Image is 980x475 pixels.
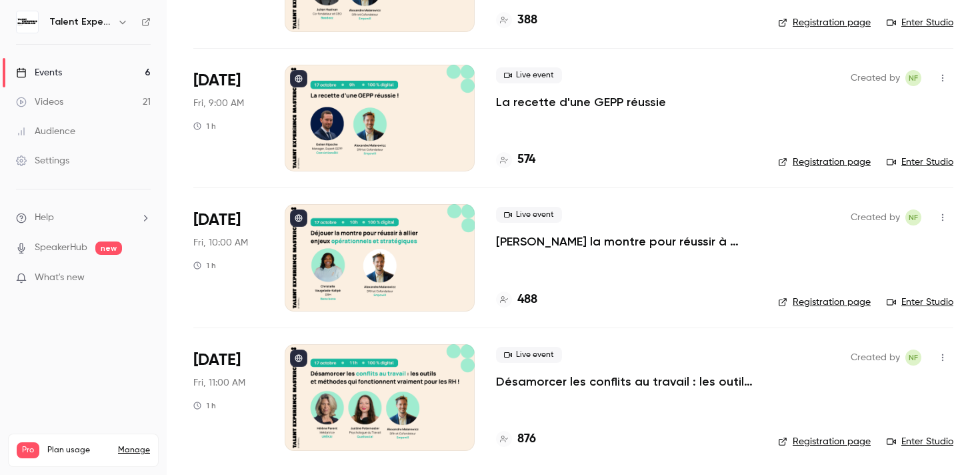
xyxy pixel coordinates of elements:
[193,376,245,390] span: Fri, 11:00 AM
[193,121,216,131] div: 1 h
[851,350,900,366] span: Created by
[193,209,241,231] span: [DATE]
[496,11,537,29] a: 388
[909,350,918,366] span: NF
[193,204,263,311] div: Oct 17 Fri, 10:00 AM (Europe/Paris)
[16,66,62,79] div: Events
[17,442,39,458] span: Pro
[193,350,241,371] span: [DATE]
[851,70,900,86] span: Created by
[17,11,38,33] img: Talent Experience Masterclass
[496,291,537,309] a: 488
[778,296,871,309] a: Registration page
[905,209,921,225] span: Noémie Forcella
[118,445,150,456] a: Manage
[135,272,151,284] iframe: Noticeable Trigger
[517,151,535,169] h4: 574
[16,154,69,167] div: Settings
[496,430,536,448] a: 876
[193,65,263,171] div: Oct 17 Fri, 9:00 AM (Europe/Paris)
[496,207,562,223] span: Live event
[778,435,871,448] a: Registration page
[16,211,151,225] li: help-dropdown-opener
[887,296,953,309] a: Enter Studio
[496,67,562,83] span: Live event
[193,97,244,110] span: Fri, 9:00 AM
[496,233,757,250] a: [PERSON_NAME] la montre pour réussir à [GEOGRAPHIC_DATA] enjeux opérationnels et stratégiques
[517,430,536,448] h4: 876
[16,125,75,138] div: Audience
[887,435,953,448] a: Enter Studio
[49,15,112,29] h6: Talent Experience Masterclass
[47,445,110,456] span: Plan usage
[193,260,216,271] div: 1 h
[35,241,87,255] a: SpeakerHub
[778,155,871,169] a: Registration page
[193,236,248,250] span: Fri, 10:00 AM
[887,155,953,169] a: Enter Studio
[851,209,900,225] span: Created by
[496,374,757,390] a: Désamorcer les conflits au travail : les outils et méthodes qui fonctionnent vraiment pour les RH !
[517,11,537,29] h4: 388
[905,350,921,366] span: Noémie Forcella
[887,16,953,29] a: Enter Studio
[496,151,535,169] a: 574
[496,347,562,363] span: Live event
[95,242,122,255] span: new
[909,209,918,225] span: NF
[905,70,921,86] span: Noémie Forcella
[16,95,63,109] div: Videos
[496,94,666,110] a: La recette d'une GEPP réussie
[778,16,871,29] a: Registration page
[193,70,241,91] span: [DATE]
[909,70,918,86] span: NF
[193,400,216,411] div: 1 h
[35,211,54,225] span: Help
[193,344,263,451] div: Oct 17 Fri, 11:00 AM (Europe/Paris)
[35,271,85,285] span: What's new
[517,291,537,309] h4: 488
